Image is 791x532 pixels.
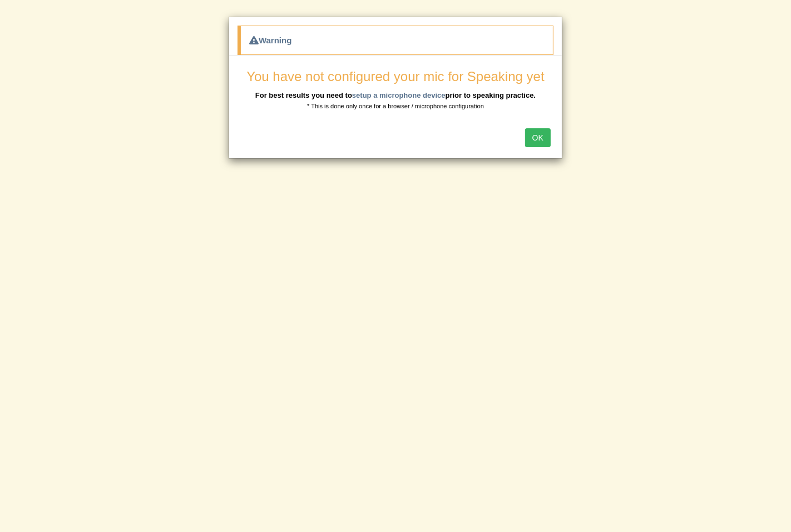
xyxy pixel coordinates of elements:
[246,69,544,84] span: You have not configured your mic for Speaking yet
[255,91,536,99] b: For best results you need to prior to speaking practice.
[352,91,446,99] a: setup a microphone device
[525,128,551,147] button: OK
[307,103,484,109] small: * This is done only once for a browser / microphone configuration
[238,26,553,55] div: Warning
